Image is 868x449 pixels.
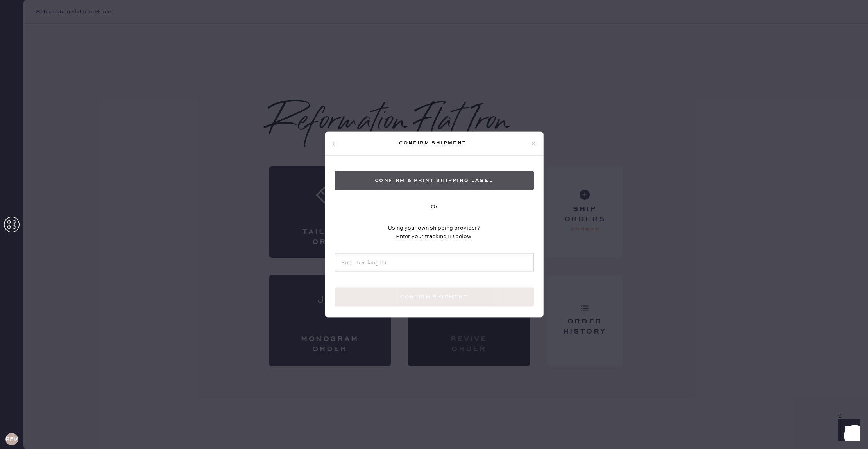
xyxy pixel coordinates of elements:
div: Or [431,203,438,211]
div: Confirm shipment [336,138,530,147]
h3: RFIA [5,436,18,442]
input: Enter tracking ID [335,253,534,272]
button: Confirm & Print shipping label [335,171,534,190]
button: Confirm shipment [335,288,534,307]
div: Using your own shipping provider? Enter your tracking ID below. [388,224,480,241]
iframe: Front Chat [831,414,864,447]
